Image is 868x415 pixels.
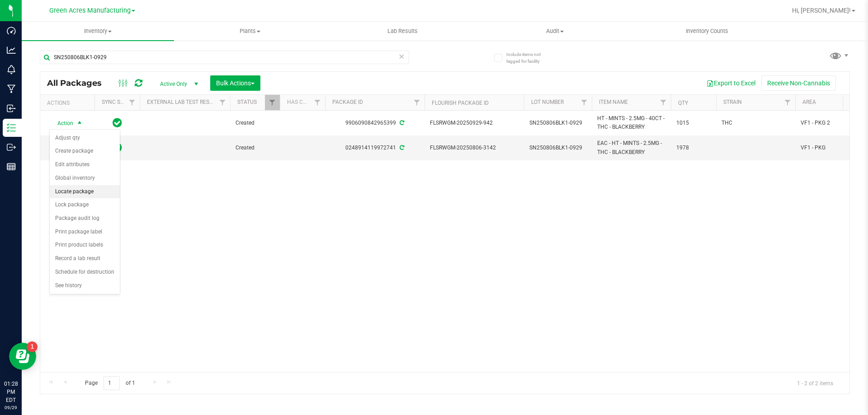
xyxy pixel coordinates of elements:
span: SN250806BLK1-0929 [529,119,586,127]
li: Edit attributes [50,158,120,172]
li: Adjust qty [50,131,120,145]
span: Clear [398,51,405,62]
p: 09/29 [4,404,18,411]
iframe: Resource center unread badge [27,341,38,352]
span: Lab Results [375,27,430,35]
th: Has COA [280,95,325,111]
button: Export to Excel [701,75,761,91]
li: Locate package [50,185,120,199]
span: Created [236,144,274,152]
inline-svg: Dashboard [7,26,16,35]
span: FLSRWGM-20250806-3142 [430,144,519,152]
span: SN250806BLK1-0929 [529,144,586,152]
a: Filter [780,95,795,110]
span: HT - MINTS - 2.5MG - 40CT - THC - BLACKBERRY [597,114,665,131]
a: Audit [479,22,631,41]
a: Sync Status [102,99,137,105]
li: Print package label [50,225,120,239]
a: Flourish Package ID [432,100,489,106]
span: Sync from Compliance System [398,145,404,151]
a: Area [802,99,816,105]
input: Search Package ID, Item Name, SKU, Lot or Part Number... [40,51,409,64]
span: Created [236,119,274,127]
span: Sync from Compliance System [398,120,404,126]
span: 1015 [676,119,711,127]
a: Plants [174,22,326,41]
div: 9906090842965399 [324,119,426,127]
span: Hi, [PERSON_NAME]! [792,7,851,14]
p: 01:28 PM EDT [4,380,18,404]
div: 0248914119972741 [324,144,426,152]
span: All Packages [47,78,111,88]
a: Filter [310,95,325,110]
a: Filter [265,95,280,110]
inline-svg: Inventory [7,123,16,132]
button: Receive Non-Cannabis [761,75,836,91]
div: Actions [47,100,91,106]
a: Lab Results [326,22,479,41]
span: Green Acres Manufacturing [49,7,131,14]
a: Filter [215,95,230,110]
a: Lot Number [531,99,564,105]
inline-svg: Reports [7,162,16,171]
span: VF1 - PKG [801,144,858,152]
a: Status [237,99,257,105]
inline-svg: Inbound [7,104,16,113]
a: Inventory Counts [631,22,783,41]
span: EAC - HT - MINTS - 2.5MG - THC - BLACKBERRY [597,139,665,156]
a: Filter [656,95,671,110]
li: Lock package [50,198,120,212]
li: Schedule for destruction [50,266,120,279]
a: External Lab Test Result [147,99,218,105]
span: Include items not tagged for facility [506,51,552,65]
span: select [74,117,85,130]
inline-svg: Outbound [7,143,16,152]
inline-svg: Manufacturing [7,84,16,93]
li: Create package [50,145,120,158]
iframe: Resource center [9,343,36,370]
button: Bulk Actions [210,75,260,91]
li: Print product labels [50,238,120,252]
a: Qty [678,100,688,106]
li: Package audit log [50,212,120,225]
span: Inventory Counts [674,27,741,35]
input: 1 [104,376,120,390]
span: THC [722,119,790,127]
span: Bulk Actions [216,79,255,87]
a: Strain [723,99,742,105]
span: 1 - 2 of 2 items [790,376,840,390]
span: Page of 1 [77,376,142,390]
li: Global inventory [50,172,120,185]
li: Record a lab result [50,252,120,266]
a: Inventory [22,22,174,41]
a: Filter [577,95,592,110]
inline-svg: Analytics [7,46,16,55]
inline-svg: Monitoring [7,65,16,74]
a: Filter [410,95,425,110]
span: Plants [175,27,326,35]
span: 1978 [676,144,711,152]
span: VF1 - PKG 2 [801,119,858,127]
span: In Sync [113,117,122,129]
span: Audit [479,27,631,35]
a: Filter [125,95,140,110]
li: See history [50,279,120,293]
span: FLSRWGM-20250929-942 [430,119,519,127]
span: Action [49,117,74,130]
span: Inventory [22,27,174,35]
a: Item Name [599,99,628,105]
a: Package ID [332,99,363,105]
